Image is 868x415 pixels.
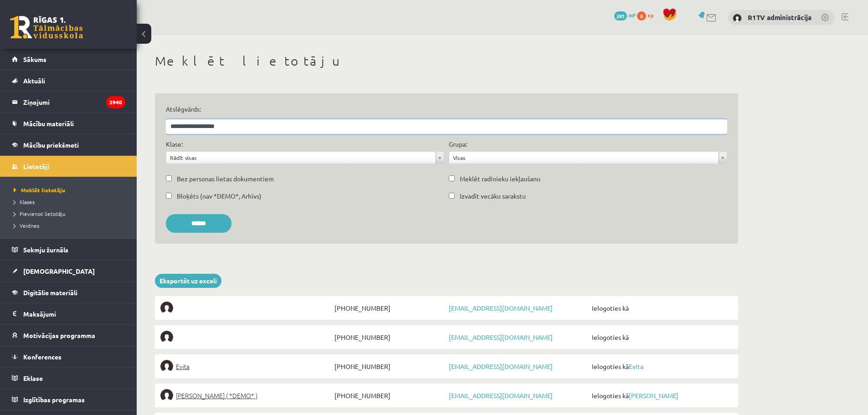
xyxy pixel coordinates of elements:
span: Motivācijas programma [23,331,95,339]
label: Izvadīt vecāku sarakstu [460,191,526,201]
span: Lietotāji [23,162,49,170]
a: 0 xp [637,11,658,19]
span: Visas [453,152,715,164]
span: [PERSON_NAME] ( *DEMO* ) [176,389,257,402]
a: Klases [14,198,128,206]
span: Evita [176,360,190,373]
a: Eklase [12,368,125,389]
span: Digitālie materiāli [23,288,77,297]
label: Bez personas lietas dokumentiem [177,174,274,184]
a: Izglītības programas [12,389,125,410]
a: Digitālie materiāli [12,282,125,303]
a: Aktuāli [12,70,125,91]
a: Rīgas 1. Tālmācības vidusskola [10,16,83,39]
span: Konferences [23,353,62,361]
legend: Ziņojumi [23,92,125,113]
span: Veidnes [14,222,39,229]
span: Eklase [23,374,43,382]
a: Ziņojumi3940 [12,92,125,113]
label: Grupa: [449,139,467,149]
a: [PERSON_NAME] [629,391,678,400]
i: 3940 [106,96,125,108]
span: Sākums [23,55,46,63]
a: Motivācijas programma [12,325,125,346]
span: Ielogoties kā [590,331,733,343]
a: 281 mP [614,11,636,19]
span: Mācību priekšmeti [23,141,79,149]
span: Pievienot lietotāju [14,210,66,217]
span: [PHONE_NUMBER] [332,389,447,402]
a: Maksājumi [12,303,125,324]
a: Meklēt lietotāju [14,186,128,194]
span: Izglītības programas [23,395,85,404]
span: Aktuāli [23,77,45,85]
label: Bloķēts (nav *DEMO*, Arhīvs) [177,191,262,201]
label: Meklēt radinieku iekļaušanu [460,174,540,184]
a: [EMAIL_ADDRESS][DOMAIN_NAME] [449,333,553,341]
span: Sekmju žurnāls [23,246,68,254]
a: [PERSON_NAME] ( *DEMO* ) [160,389,332,402]
a: R1TV administrācija [748,13,812,22]
a: [DEMOGRAPHIC_DATA] [12,261,125,282]
a: Lietotāji [12,156,125,177]
a: Pievienot lietotāju [14,210,128,218]
a: Sekmju žurnāls [12,239,125,260]
a: Rādīt visas [166,152,444,164]
span: Meklēt lietotāju [14,186,65,194]
img: Elīna Elizabete Ancveriņa [160,389,173,402]
h1: Meklēt lietotāju [155,53,738,69]
span: Mācību materiāli [23,119,74,128]
span: Ielogoties kā [590,302,733,314]
a: [EMAIL_ADDRESS][DOMAIN_NAME] [449,391,553,400]
a: Visas [449,152,727,164]
span: xp [647,11,653,19]
a: Mācību materiāli [12,113,125,134]
a: Konferences [12,346,125,367]
a: Evita [629,362,643,370]
span: Klases [14,198,35,205]
a: Mācību priekšmeti [12,134,125,155]
a: [EMAIL_ADDRESS][DOMAIN_NAME] [449,304,553,312]
legend: Maksājumi [23,303,125,324]
img: Evita [160,360,173,373]
a: [EMAIL_ADDRESS][DOMAIN_NAME] [449,362,553,370]
span: Ielogoties kā [590,389,733,402]
label: Atslēgvārds: [166,104,727,114]
span: 281 [614,11,627,20]
span: [PHONE_NUMBER] [332,302,447,314]
label: Klase: [166,139,183,149]
span: mP [628,11,636,19]
span: Rādīt visas [170,152,432,164]
span: [PHONE_NUMBER] [332,360,447,373]
span: Ielogoties kā [590,360,733,373]
span: [PHONE_NUMBER] [332,331,447,343]
span: 0 [637,11,646,20]
a: Sākums [12,49,125,70]
a: Evita [160,360,332,373]
a: Eksportēt uz exceli [155,274,221,288]
img: R1TV administrācija [733,14,742,23]
a: Veidnes [14,221,128,230]
span: [DEMOGRAPHIC_DATA] [23,267,95,275]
